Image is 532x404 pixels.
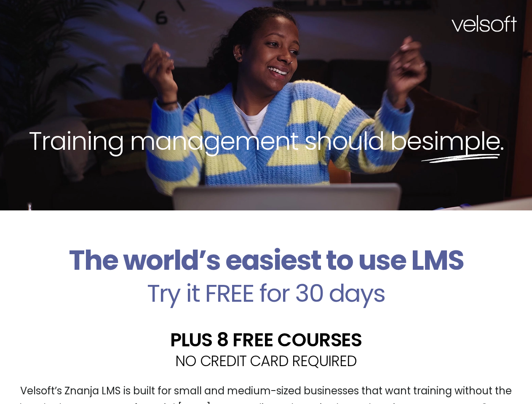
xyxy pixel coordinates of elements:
h2: The world’s easiest to use LMS [6,244,526,277]
span: simple [421,123,500,159]
h2: Try it FREE for 30 days [6,281,526,306]
h2: NO CREDIT CARD REQUIRED [6,353,526,368]
h2: Training management should be . [15,125,517,157]
h2: PLUS 8 FREE COURSES [6,330,526,349]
